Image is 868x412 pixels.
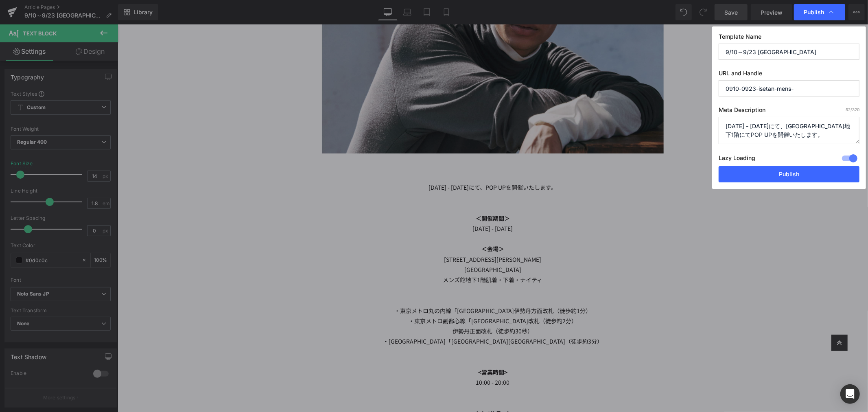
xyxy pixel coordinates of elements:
label: URL and Handle [719,70,859,80]
p: ・東京メトロ副都心線「[GEOGRAPHIC_DATA]改札（徒歩約2分） [211,291,540,302]
p: ・[GEOGRAPHIC_DATA]「[GEOGRAPHIC_DATA][GEOGRAPHIC_DATA]（徒歩約3分） [211,312,540,322]
p: [STREET_ADDRESS][PERSON_NAME] [211,230,540,240]
label: Meta Description [719,106,859,117]
label: Template Name [719,33,859,44]
strong: ＜開催期間＞ [358,190,392,198]
strong: ＜会場＞ [364,220,387,228]
p: [GEOGRAPHIC_DATA] [211,240,540,250]
span: Publish [804,9,824,16]
span: /320 [846,107,859,112]
p: メンズ館地下1階肌着・下着・ナイティ [211,250,540,261]
p: [DATE] - [DATE] [211,199,540,209]
span: 52 [846,107,851,112]
p: [DATE] - [DATE]にて、POP UPを開催いたします。 [211,158,540,168]
div: Open Intercom Messenger [840,384,860,404]
p: 10:00 - 20:00 [211,353,540,363]
p: ・東京メトロ丸の内線「[GEOGRAPHIC_DATA]伊勢丹方面改札（徒歩約1分） [211,281,540,291]
button: Publish [719,166,859,182]
label: Lazy Loading [719,153,755,166]
strong: <営業時間> [361,344,390,352]
p: 伊勢丹正面改札（徒歩約30秒） [211,302,540,312]
strong: ＜ノベルティ＞ [356,385,395,393]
